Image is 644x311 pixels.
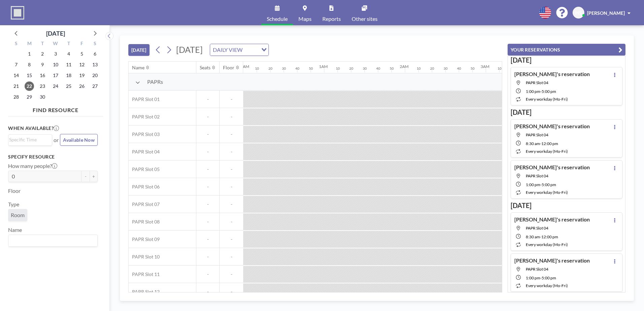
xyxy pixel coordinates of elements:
[376,66,380,71] div: 40
[352,16,378,22] span: Other sites
[526,89,540,94] span: 1:00 PM
[82,171,90,182] button: -
[245,45,257,54] input: Search for option
[526,182,540,187] span: 1:00 PM
[75,40,88,48] div: F
[200,65,211,71] div: Seats
[147,78,163,85] span: PAPRs
[11,60,21,69] span: Sunday, September 7, 2025
[51,81,60,91] span: Wednesday, September 24, 2025
[526,173,548,178] span: PAPR Slot 04
[540,182,542,187] span: -
[60,134,98,146] button: Available Now
[90,81,100,91] span: Saturday, September 27, 2025
[129,236,160,242] span: PAPR Slot 09
[11,6,24,20] img: organization-logo
[514,164,590,171] h4: [PERSON_NAME]'s reservation
[46,29,65,38] div: [DATE]
[349,66,353,71] div: 20
[196,184,219,190] span: -
[526,190,568,195] span: every workday (Mo-Fri)
[481,64,489,69] div: 3AM
[526,234,540,239] span: 8:30 AM
[268,66,272,71] div: 20
[36,40,49,48] div: T
[8,154,98,160] h3: Specify resource
[129,149,160,155] span: PAPR Slot 04
[49,40,62,48] div: W
[51,71,60,80] span: Wednesday, September 17, 2025
[526,226,548,231] span: PAPR Slot 04
[8,163,57,169] label: How many people?
[540,234,541,239] span: -
[417,66,421,71] div: 10
[526,275,540,280] span: 1:00 PM
[196,166,219,172] span: -
[8,135,52,145] div: Search for option
[322,16,341,22] span: Reports
[238,64,249,69] div: 12AM
[220,236,243,242] span: -
[196,254,219,260] span: -
[25,71,34,80] span: Monday, September 15, 2025
[541,141,558,146] span: 12:00 PM
[196,96,219,102] span: -
[10,40,23,48] div: S
[444,66,448,71] div: 30
[77,81,87,91] span: Friday, September 26, 2025
[196,236,219,242] span: -
[309,66,313,71] div: 50
[526,149,568,154] span: every workday (Mo-Fri)
[457,66,461,71] div: 40
[390,66,394,71] div: 50
[64,81,73,91] span: Thursday, September 25, 2025
[196,219,219,225] span: -
[220,149,243,155] span: -
[11,92,21,102] span: Sunday, September 28, 2025
[25,49,34,59] span: Monday, September 1, 2025
[8,187,21,194] label: Floor
[64,71,73,80] span: Thursday, September 18, 2025
[129,184,160,190] span: PAPR Slot 06
[511,201,622,210] h3: [DATE]
[128,44,150,56] button: [DATE]
[62,40,75,48] div: T
[497,66,502,71] div: 10
[220,184,243,190] span: -
[295,66,299,71] div: 40
[220,219,243,225] span: -
[196,289,219,295] span: -
[514,123,590,130] h4: [PERSON_NAME]'s reservation
[336,66,340,71] div: 10
[400,64,409,69] div: 2AM
[514,257,590,264] h4: [PERSON_NAME]'s reservation
[129,114,160,120] span: PAPR Slot 02
[77,60,87,69] span: Friday, September 12, 2025
[63,137,95,143] span: Available Now
[8,235,97,246] div: Search for option
[90,49,100,59] span: Saturday, September 6, 2025
[23,40,36,48] div: M
[541,234,558,239] span: 12:00 PM
[298,16,312,22] span: Maps
[196,131,219,137] span: -
[64,60,73,69] span: Thursday, September 11, 2025
[526,97,568,102] span: every workday (Mo-Fri)
[54,137,59,143] span: or
[514,71,590,77] h4: [PERSON_NAME]'s reservation
[129,271,160,277] span: PAPR Slot 11
[38,49,47,59] span: Tuesday, September 2, 2025
[210,44,268,56] div: Search for option
[9,236,94,245] input: Search for option
[542,182,556,187] span: 5:00 PM
[255,66,259,71] div: 10
[540,141,541,146] span: -
[25,60,34,69] span: Monday, September 8, 2025
[11,212,25,218] span: Room
[129,201,160,207] span: PAPR Slot 07
[220,131,243,137] span: -
[196,271,219,277] span: -
[430,66,434,71] div: 20
[90,60,100,69] span: Saturday, September 13, 2025
[511,108,622,116] h3: [DATE]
